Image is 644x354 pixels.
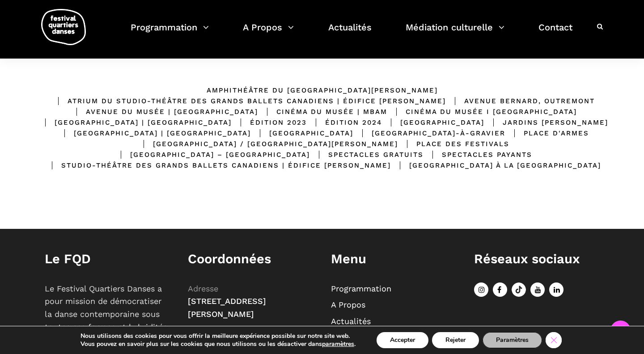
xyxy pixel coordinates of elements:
div: Avenue Bernard, Outremont [446,96,595,106]
div: [GEOGRAPHIC_DATA] / [GEOGRAPHIC_DATA][PERSON_NAME] [135,139,398,149]
button: paramètres [322,340,354,348]
div: Jardins [PERSON_NAME] [484,117,608,128]
div: [GEOGRAPHIC_DATA] à la [GEOGRAPHIC_DATA] [391,160,601,171]
div: Cinéma du Musée I [GEOGRAPHIC_DATA] [387,106,577,117]
div: Studio-Théâtre des Grands Ballets Canadiens | Édifice [PERSON_NAME] [43,160,391,171]
button: Paramètres [483,332,542,348]
button: Accepter [377,332,428,348]
a: Programmation [131,20,209,46]
div: [GEOGRAPHIC_DATA] [382,117,484,128]
div: Amphithéâtre du [GEOGRAPHIC_DATA][PERSON_NAME] [207,85,438,96]
div: Place d'Armes [505,128,589,139]
h1: Réseaux sociaux [474,251,599,267]
a: A Propos [243,20,294,46]
div: Place des Festivals [398,139,509,149]
h1: Le FQD [45,251,170,267]
a: A Propos [331,300,365,309]
div: Édition 2023 [232,117,307,128]
h1: Coordonnées [188,251,313,267]
a: Médiation culturelle [406,20,504,46]
button: Rejeter [432,332,479,348]
div: Cinéma du Musée | MBAM [258,106,387,117]
div: [GEOGRAPHIC_DATA] – [GEOGRAPHIC_DATA] [112,149,310,160]
div: [GEOGRAPHIC_DATA]-à-Gravier [353,128,505,139]
div: Édition 2024 [307,117,382,128]
div: [GEOGRAPHIC_DATA] [251,128,353,139]
a: Programmation [331,284,391,293]
div: [GEOGRAPHIC_DATA] | [GEOGRAPHIC_DATA] [36,117,232,128]
h1: Menu [331,251,456,267]
p: Nous utilisons des cookies pour vous offrir la meilleure expérience possible sur notre site web. [80,332,356,340]
div: Avenue du Musée | [GEOGRAPHIC_DATA] [68,106,258,117]
button: Close GDPR Cookie Banner [546,332,562,348]
img: logo-fqd-med [41,9,86,45]
div: Atrium du Studio-Théâtre des Grands Ballets Canadiens | Édifice [PERSON_NAME] [49,96,446,106]
span: Adresse [188,284,218,293]
a: Actualités [331,316,371,326]
div: Spectacles Payants [424,149,532,160]
div: [GEOGRAPHIC_DATA] | [GEOGRAPHIC_DATA] [55,128,251,139]
a: Contact [538,20,572,46]
p: Vous pouvez en savoir plus sur les cookies que nous utilisons ou les désactiver dans . [80,340,356,348]
span: [STREET_ADDRESS][PERSON_NAME] [188,296,266,319]
a: Actualités [328,20,372,46]
div: Spectacles gratuits [310,149,424,160]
